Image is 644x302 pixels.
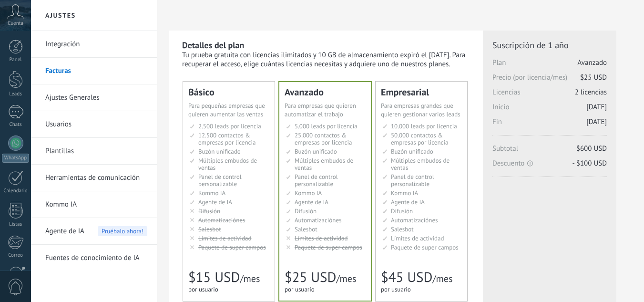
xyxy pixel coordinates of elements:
[391,189,418,197] span: Kommo IA
[295,156,353,172] span: Múltiples embudos de ventas
[45,165,147,191] a: Herramientas de comunicación
[295,122,358,130] span: 5.000 leads por licencia
[492,58,607,73] span: Plan
[391,207,413,215] span: Difusión
[31,138,157,165] li: Plantillas
[391,216,438,224] span: Automatizaciónes
[492,73,607,88] span: Precio (por licencia/mes)
[381,87,462,97] div: Empresarial
[586,103,607,112] span: [DATE]
[391,131,448,146] span: 50.000 contactos & empresas por licencia
[198,189,225,197] span: Kommo IA
[198,198,232,206] span: Agente de IA
[295,198,328,206] span: Agente de IA
[31,191,157,218] li: Kommo IA
[391,198,425,206] span: Agente de IA
[295,189,322,197] span: Kommo IA
[198,122,261,130] span: 2.500 leads por licencia
[381,268,432,286] span: $45 USD
[198,156,257,172] span: Múltiples embudos de ventas
[295,131,352,146] span: 25.000 contactos & empresas por licencia
[31,31,157,58] li: Integración
[188,102,265,118] span: Para pequeñas empresas que quieren aumentar las ventas
[391,122,457,130] span: 10.000 leads por licencia
[295,173,338,188] span: Panel de control personalizable
[45,138,147,165] a: Plantillas
[492,159,607,168] span: Descuento
[391,156,450,172] span: Múltiples embudos de ventas
[240,272,260,285] span: /mes
[45,84,147,111] a: Ajustes Generales
[31,165,157,191] li: Herramientas de comunicación
[31,58,157,84] li: Facturas
[381,102,460,118] span: Para empresas grandes que quieren gestionar varios leads
[391,173,434,188] span: Panel de control personalizable
[2,154,29,163] div: WhatsApp
[285,102,356,118] span: Para empresas que quieren automatizar el trabajo
[198,131,256,146] span: 12.500 contactos & empresas por licencia
[198,234,252,242] span: Límites de actividad
[575,88,607,97] span: 2 licencias
[576,144,607,153] span: $600 USD
[492,88,607,103] span: Licencias
[391,243,459,251] span: Paquete de super campos
[492,144,607,159] span: Subtotal
[2,252,30,259] div: Correo
[198,243,266,251] span: Paquete de super campos
[586,117,607,126] span: [DATE]
[285,285,315,293] span: por usuario
[188,268,240,286] span: $15 USD
[98,226,147,236] span: Pruébalo ahora!
[295,216,342,224] span: Automatizaciónes
[31,218,157,245] li: Agente de IA
[381,285,411,293] span: por usuario
[188,285,218,293] span: por usuario
[31,245,157,271] li: Fuentes de conocimiento de IA
[8,21,23,27] span: Cuenta
[31,84,157,111] li: Ajustes Generales
[492,117,607,132] span: Fin
[432,272,452,285] span: /mes
[45,58,147,84] a: Facturas
[182,40,244,51] b: Detalles del plan
[492,103,607,117] span: Inicio
[295,147,337,156] span: Buzón unificado
[45,218,147,245] a: Agente de IA Pruébalo ahora!
[572,159,607,168] span: - $100 USD
[45,245,147,271] a: Fuentes de conocimiento de IA
[198,225,221,233] span: Salesbot
[492,40,607,51] span: Suscripción de 1 año
[580,73,607,82] span: $25 USD
[2,221,30,228] div: Listas
[182,51,471,69] div: Tu prueba gratuita con licencias ilimitados y 10 GB de almacenamiento expiró el [DATE]. Para recu...
[285,87,366,97] div: Avanzado
[295,225,317,233] span: Salesbot
[295,207,317,215] span: Difusión
[45,218,84,245] span: Agente de IA
[295,234,348,242] span: Límites de actividad
[198,216,245,224] span: Automatizaciónes
[336,272,356,285] span: /mes
[2,188,30,194] div: Calendario
[188,87,269,97] div: Básico
[2,91,30,97] div: Leads
[2,57,30,63] div: Panel
[45,111,147,138] a: Usuarios
[198,173,242,188] span: Panel de control personalizable
[198,207,220,215] span: Difusión
[295,243,362,251] span: Paquete de super campos
[285,268,336,286] span: $25 USD
[2,122,30,128] div: Chats
[198,147,241,156] span: Buzón unificado
[391,147,433,156] span: Buzón unificado
[31,111,157,138] li: Usuarios
[391,225,414,233] span: Salesbot
[45,31,147,58] a: Integración
[578,58,607,67] span: Avanzado
[45,191,147,218] a: Kommo IA
[391,234,444,242] span: Límites de actividad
